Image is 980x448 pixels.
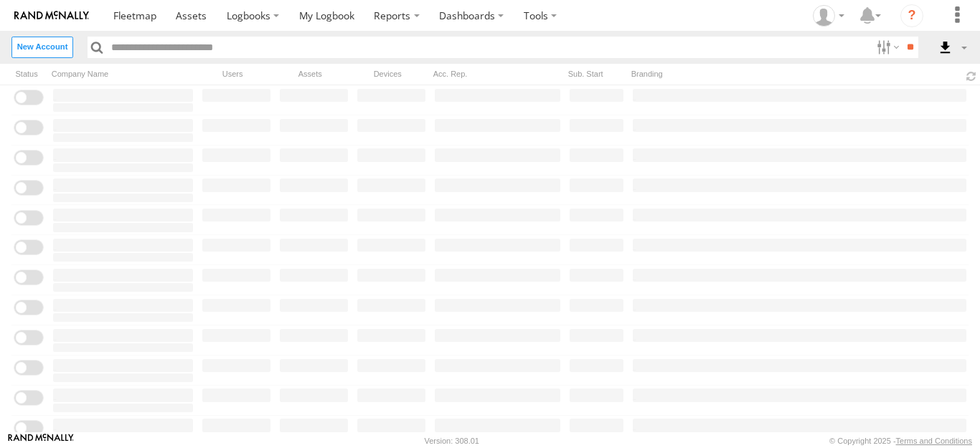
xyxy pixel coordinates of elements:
img: rand-logo.svg [14,11,89,21]
div: Sub. Start [564,65,621,83]
div: Users [197,65,268,83]
div: Devices [352,65,423,83]
div: Company Name [47,65,191,83]
a: Terms and Conditions [896,437,972,445]
div: Ivan Ong [808,5,849,27]
div: © Copyright 2025 - [829,437,972,445]
label: Create New Account [11,37,73,57]
div: Branding [627,65,957,83]
div: Assets [274,65,346,83]
label: Export results as... [930,37,969,57]
i: ? [900,4,923,27]
div: Acc. Rep. [429,65,558,83]
label: Search Filter Options [871,37,902,57]
span: Refresh [963,70,980,83]
div: Status [11,65,42,83]
div: Version: 308.01 [425,437,479,445]
a: Visit our Website [8,434,74,448]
